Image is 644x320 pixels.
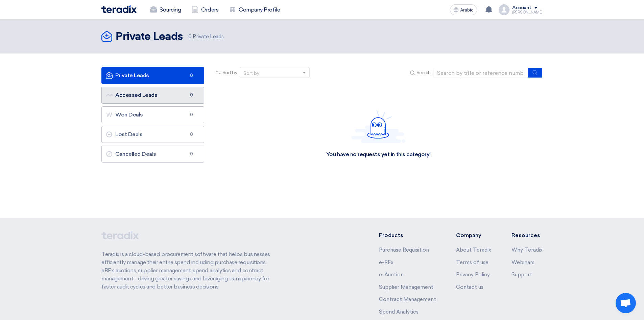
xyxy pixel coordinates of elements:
[379,232,403,238] font: Products
[456,284,483,290] a: Contact us
[456,272,490,278] a: Privacy Policy
[456,247,491,253] a: About Teradix
[351,110,405,143] img: Hello
[379,284,433,290] a: Supplier Management
[115,72,149,79] font: Private Leads
[416,70,431,76] font: Search
[499,4,509,15] img: profile_test.png
[101,251,270,290] font: Teradix is ​​a cloud-based procurement software that helps businesses efficiently manage their en...
[511,247,543,253] a: Why Teradix
[115,151,156,157] font: Cancelled Deals
[512,10,543,15] font: [PERSON_NAME]
[379,296,436,302] a: Contract Management
[511,272,532,278] a: Support
[115,92,157,98] font: Accessed Leads
[190,151,193,156] font: 0
[101,5,137,13] img: Teradix logo
[190,132,193,137] font: 0
[379,247,429,253] a: Purchase Requisition
[379,259,393,265] a: e-RFx
[101,67,204,84] a: Private Leads0
[511,232,540,238] font: Resources
[512,5,531,10] font: Account
[379,272,404,278] a: e-Auction
[101,106,204,123] a: Won Deals0
[145,2,186,17] a: Sourcing
[456,259,488,265] a: Terms of use
[116,31,183,42] font: Private Leads
[190,112,193,117] font: 0
[190,92,193,98] font: 0
[450,4,477,15] button: Arabic
[511,259,534,265] a: Webinars
[379,309,419,315] a: Spend Analytics
[101,146,204,163] a: Cancelled Deals0
[616,293,636,313] a: Open chat
[186,2,224,17] a: Orders
[326,151,431,157] font: You have no requests yet in this category!
[243,70,259,76] font: Sort by
[115,111,143,118] font: Won Deals
[193,34,223,40] font: Private Leads
[115,131,142,137] font: Lost Deals
[190,73,193,78] font: 0
[201,6,218,13] font: Orders
[456,232,481,238] font: Company
[160,6,181,13] font: Sourcing
[188,34,192,40] font: 0
[101,126,204,143] a: Lost Deals0
[433,68,528,78] input: Search by title or reference number
[222,70,237,76] font: Sort by
[460,7,474,13] font: Arabic
[239,6,280,13] font: Company Profile
[101,87,204,104] a: Accessed Leads0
